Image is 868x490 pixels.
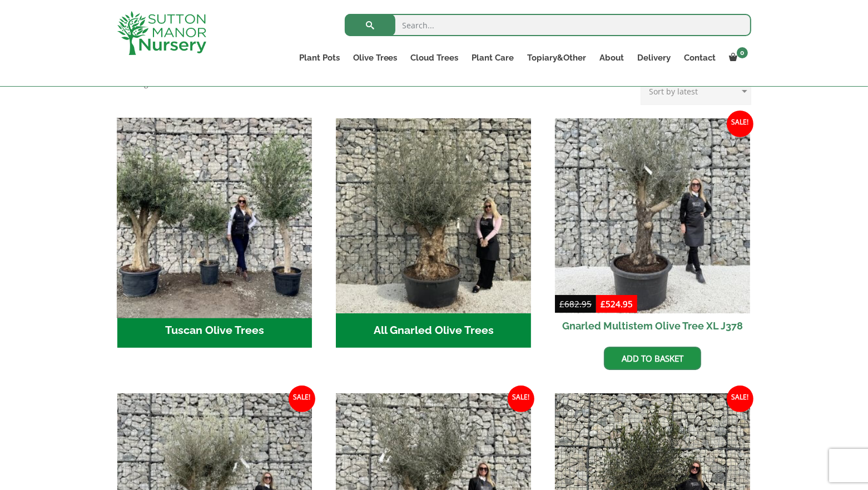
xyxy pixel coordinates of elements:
[727,111,753,137] span: Sale!
[521,50,593,66] a: Topiary&Other
[336,118,531,313] img: All Gnarled Olive Trees
[346,50,404,66] a: Olive Trees
[593,50,631,66] a: About
[292,50,346,66] a: Plant Pots
[508,386,534,412] span: Sale!
[345,14,751,36] input: Search...
[112,114,317,318] img: Tuscan Olive Trees
[678,50,723,66] a: Contact
[404,50,465,66] a: Cloud Trees
[737,47,748,58] span: 0
[336,118,531,347] a: Visit product category All Gnarled Olive Trees
[723,50,751,66] a: 0
[555,118,750,338] a: Sale! Gnarled Multistem Olive Tree XL J378
[336,313,531,348] h2: All Gnarled Olive Trees
[555,118,750,313] img: Gnarled Multistem Olive Tree XL J378
[555,313,750,338] h2: Gnarled Multistem Olive Tree XL J378
[601,298,606,309] span: £
[727,386,753,412] span: Sale!
[604,347,701,370] a: Add to basket: “Gnarled Multistem Olive Tree XL J378”
[601,298,633,309] bdi: 524.95
[631,50,678,66] a: Delivery
[559,298,592,309] bdi: 682.95
[559,298,564,309] span: £
[289,386,315,412] span: Sale!
[117,118,313,347] a: Visit product category Tuscan Olive Trees
[117,313,313,348] h2: Tuscan Olive Trees
[641,77,751,105] select: Shop order
[465,50,521,66] a: Plant Care
[117,11,206,55] img: logo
